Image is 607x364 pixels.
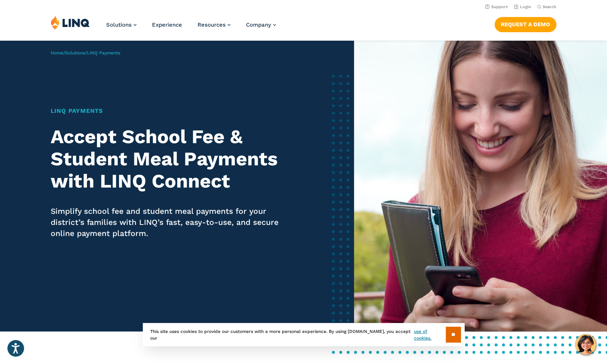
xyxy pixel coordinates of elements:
[485,4,508,9] a: Support
[152,21,182,28] a: Experience
[543,4,556,9] span: Search
[354,41,607,331] img: LINQ Payments
[414,328,445,341] a: use of cookies.
[87,50,120,55] span: LINQ Payments
[246,21,276,28] a: Company
[143,323,465,346] div: This site uses cookies to provide our customers with a more personal experience. By using [DOMAIN...
[495,17,556,32] a: Request a Demo
[65,50,85,55] a: Solutions
[51,50,120,55] span: / /
[51,107,290,115] h1: LINQ Payments
[514,4,531,9] a: Login
[198,21,230,28] a: Resources
[537,4,556,10] button: Open Search Bar
[198,21,226,28] span: Resources
[575,334,596,355] button: Hello, have a question? Let’s chat.
[106,21,132,28] span: Solutions
[106,16,276,40] nav: Primary Navigation
[106,21,136,28] a: Solutions
[51,126,290,192] h2: Accept School Fee & Student Meal Payments with LINQ Connect
[246,21,271,28] span: Company
[51,50,63,55] a: Home
[51,16,90,30] img: LINQ | K‑12 Software
[51,206,290,239] p: Simplify school fee and student meal payments for your district’s families with LINQ’s fast, easy...
[495,16,556,32] nav: Button Navigation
